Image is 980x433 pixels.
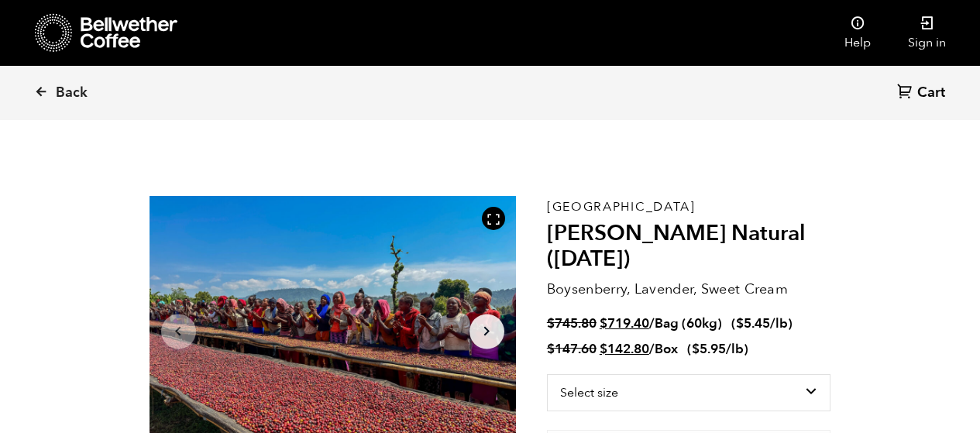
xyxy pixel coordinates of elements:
[547,340,597,358] bdi: 147.60
[692,340,726,358] bdi: 5.95
[736,314,744,332] span: $
[600,340,607,358] span: $
[897,83,949,104] a: Cart
[736,314,770,332] bdi: 5.45
[547,221,831,273] h2: [PERSON_NAME] Natural ([DATE])
[726,340,744,358] span: /lb
[600,314,649,332] bdi: 719.40
[547,279,831,300] p: Boysenberry, Lavender, Sweet Cream
[600,314,607,332] span: $
[547,314,597,332] bdi: 745.80
[687,340,748,358] span: ( )
[731,314,793,332] span: ( )
[547,314,555,332] span: $
[600,340,649,358] bdi: 142.80
[547,340,555,358] span: $
[649,314,655,332] span: /
[655,340,678,358] span: Box
[655,314,722,332] span: Bag (60kg)
[649,340,655,358] span: /
[692,340,700,358] span: $
[56,84,88,102] span: Back
[917,84,945,102] span: Cart
[770,314,788,332] span: /lb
